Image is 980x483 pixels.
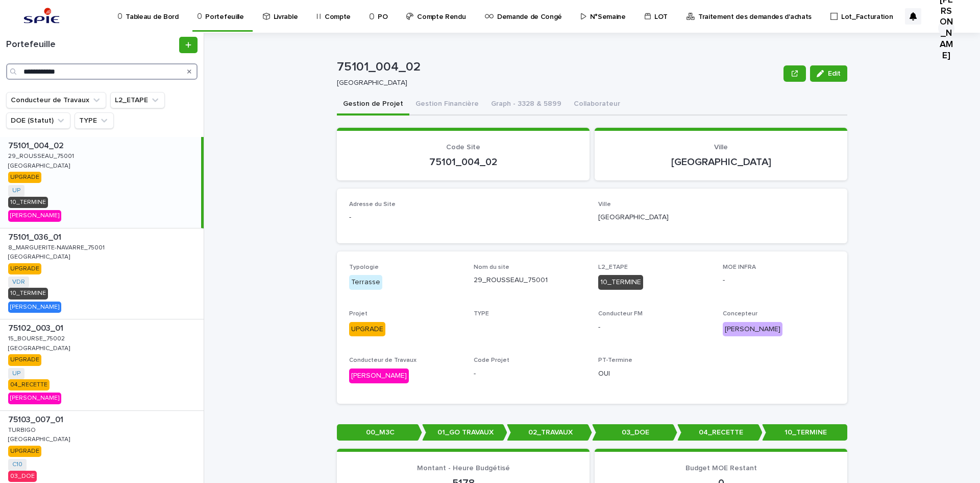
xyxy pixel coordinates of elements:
img: svstPd6MQfCT1uX1QGkG [20,6,63,27]
p: 01_GO TRAVAUX [422,424,507,441]
p: 04_RECETTE [677,424,763,441]
a: VDR [12,279,25,286]
button: Collaborateur [568,94,626,116]
p: [GEOGRAPHIC_DATA] [337,79,775,87]
span: Projet [349,311,367,317]
div: 10_TERMINE [8,197,48,208]
div: [PERSON_NAME] [8,210,61,221]
p: 03_DOE [592,424,677,441]
div: 10_TERMINE [8,288,48,299]
span: Conducteur FM [598,311,643,317]
p: [GEOGRAPHIC_DATA] [607,156,835,168]
span: Typologie [349,264,379,270]
div: [PERSON_NAME] [349,369,409,383]
div: UPGRADE [8,354,41,365]
h1: Portefeuille [6,39,177,51]
button: L2_ETAPE [110,92,165,108]
div: 03_DOE [8,471,37,482]
p: [GEOGRAPHIC_DATA] [8,160,72,170]
p: [GEOGRAPHIC_DATA] [8,343,72,352]
button: Graph - 3328 & 5899 [485,94,568,116]
div: [PERSON_NAME] [938,20,954,36]
div: UPGRADE [349,322,385,337]
input: Search [6,63,198,80]
span: Montant - Heure Budgétisé [417,465,510,472]
div: UPGRADE [8,446,41,457]
p: 00_M3C [337,424,422,441]
p: 29_ROUSSEAU_75001 [8,151,76,160]
button: Edit [810,65,847,82]
p: 75101_036_01 [8,231,63,242]
p: 75103_007_01 [8,413,65,425]
a: UP [12,187,20,194]
p: [GEOGRAPHIC_DATA] [8,251,72,261]
span: Adresse du Site [349,201,396,208]
div: Terrasse [349,275,382,290]
span: Code Site [446,144,480,151]
button: Gestion Financière [409,94,485,116]
div: 10_TERMINE [598,275,643,290]
p: [GEOGRAPHIC_DATA] [598,212,835,223]
span: Ville [598,201,611,208]
p: [GEOGRAPHIC_DATA] [8,434,72,443]
span: Ville [714,144,728,151]
button: Gestion de Projet [337,94,409,116]
p: - [723,275,835,286]
span: Nom du site [474,264,509,270]
p: 75102_003_01 [8,321,65,333]
div: UPGRADE [8,263,41,274]
p: 02_TRAVAUX [507,424,592,441]
div: 04_RECETTE [8,379,50,390]
p: 75101_004_02 [349,156,577,168]
span: Code Projet [474,357,509,363]
span: Conducteur de Travaux [349,357,416,363]
p: - [474,369,586,379]
p: 15_BOURSE_75002 [8,333,67,342]
span: PT-Termine [598,357,632,363]
span: Budget MOE Restant [685,465,757,472]
button: Conducteur de Travaux [6,92,106,108]
p: 8_MARGUERITE-NAVARRE_75001 [8,242,107,251]
p: - [598,322,710,333]
p: 29_ROUSSEAU_75001 [474,275,586,286]
p: OUI [598,369,710,379]
div: [PERSON_NAME] [723,322,782,337]
span: Concepteur [723,311,757,317]
span: TYPE [474,311,489,317]
span: L2_ETAPE [598,264,628,270]
p: 75101_004_02 [337,60,779,75]
p: - [349,212,586,223]
div: [PERSON_NAME] [8,302,61,313]
p: TURBIGO [8,425,38,434]
div: UPGRADE [8,172,41,183]
a: C10 [12,461,22,468]
div: [PERSON_NAME] [8,393,61,404]
span: Edit [828,70,841,77]
span: MOE INFRA [723,264,756,270]
button: DOE (Statut) [6,112,70,129]
p: 10_TERMINE [762,424,847,441]
p: 75101_004_02 [8,139,66,151]
button: TYPE [75,112,114,129]
a: UP [12,370,20,377]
